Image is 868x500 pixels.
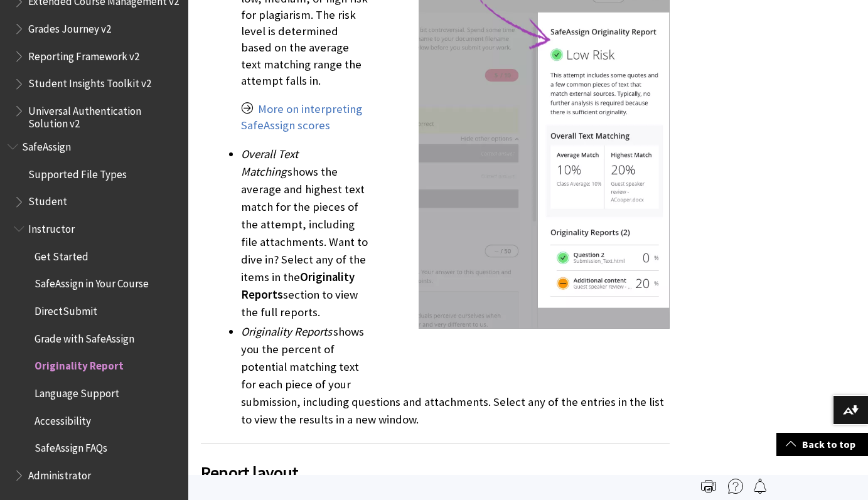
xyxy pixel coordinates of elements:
[28,465,91,482] span: Administrator
[8,136,181,486] nav: Book outline for Blackboard SafeAssign
[753,479,768,494] img: Follow this page
[35,438,107,455] span: SafeAssign FAQs
[241,102,362,133] a: More on interpreting SafeAssign scores
[35,246,88,263] span: Get Started
[35,328,134,345] span: Grade with SafeAssign
[241,146,670,321] li: shows the average and highest text match for the pieces of the attempt, including file attachment...
[28,18,111,35] span: Grades Journey v2
[241,323,670,428] li: shows you the percent of potential matching text for each piece of your submission, including que...
[728,479,743,494] img: More help
[241,147,298,179] span: Overall Text Matching
[35,274,149,290] span: SafeAssign in Your Course
[28,218,75,235] span: Instructor
[35,383,119,400] span: Language Support
[701,479,716,494] img: Print
[28,100,179,130] span: Universal Authentication Solution v2
[22,136,71,153] span: SafeAssign
[201,459,670,486] span: Report layout
[35,410,91,427] span: Accessibility
[28,164,127,181] span: Supported File Types
[35,301,97,317] span: DirectSubmit
[28,73,151,90] span: Student Insights Toolkit v2
[776,433,868,456] a: Back to top
[241,324,332,339] span: Originality Reports
[28,191,67,208] span: Student
[28,46,139,63] span: Reporting Framework v2
[35,356,124,373] span: Originality Report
